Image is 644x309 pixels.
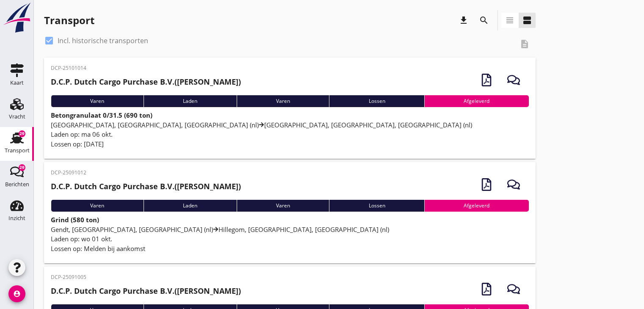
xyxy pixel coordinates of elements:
[8,285,25,302] i: account_circle
[44,14,94,27] div: Transport
[19,164,25,171] div: 29
[51,130,113,138] span: Laden op: ma 06 okt.
[329,95,424,107] div: Lossen
[51,140,104,148] span: Lossen op: [DATE]
[10,80,24,86] div: Kaart
[51,111,152,119] strong: Betongranulaat 0/31.5 (690 ton)
[2,2,32,33] img: logo-small.a267ee39.svg
[479,15,489,25] i: search
[51,169,241,177] p: DCP-25091012
[237,95,329,107] div: Varen
[51,286,174,296] strong: D.C.P. Dutch Cargo Purchase B.V.
[505,15,515,25] i: view_headline
[51,121,472,129] span: [GEOGRAPHIC_DATA], [GEOGRAPHIC_DATA], [GEOGRAPHIC_DATA] (nl) [GEOGRAPHIC_DATA], [GEOGRAPHIC_DATA]...
[51,215,99,224] strong: Grind (580 ton)
[51,95,144,107] div: Varen
[51,76,241,88] h2: ([PERSON_NAME])
[9,114,25,119] div: Vracht
[8,215,25,221] div: Inzicht
[19,130,25,137] div: 29
[51,244,145,253] span: Lossen op: Melden bij aankomst
[5,182,29,187] div: Berichten
[51,200,144,212] div: Varen
[51,235,112,243] span: Laden op: wo 01 okt.
[424,200,529,212] div: Afgeleverd
[51,273,241,281] p: DCP-25091005
[329,200,424,212] div: Lossen
[459,15,469,25] i: download
[44,162,536,263] a: DCP-25091012D.C.P. Dutch Cargo Purchase B.V.([PERSON_NAME])VarenLadenVarenLossenAfgeleverdGrind (...
[51,225,389,234] span: Gendt, [GEOGRAPHIC_DATA], [GEOGRAPHIC_DATA] (nl) Hillegom, [GEOGRAPHIC_DATA], [GEOGRAPHIC_DATA] (nl)
[424,95,529,107] div: Afgeleverd
[522,15,532,25] i: view_agenda
[51,181,241,192] h2: ([PERSON_NAME])
[51,181,174,191] strong: D.C.P. Dutch Cargo Purchase B.V.
[44,58,536,159] a: DCP-25101014D.C.P. Dutch Cargo Purchase B.V.([PERSON_NAME])VarenLadenVarenLossenAfgeleverdBetongr...
[58,36,148,45] label: Incl. historische transporten
[237,200,329,212] div: Varen
[51,285,241,297] h2: ([PERSON_NAME])
[51,77,174,87] strong: D.C.P. Dutch Cargo Purchase B.V.
[5,148,30,153] div: Transport
[144,200,237,212] div: Laden
[144,95,237,107] div: Laden
[51,64,241,72] p: DCP-25101014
